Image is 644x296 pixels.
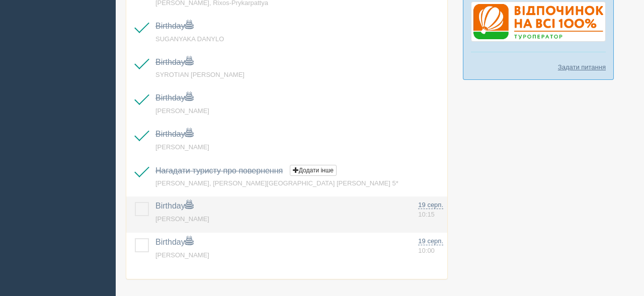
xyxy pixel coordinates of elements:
a: SYROTIAN [PERSON_NAME] [155,71,245,78]
a: Birthday [155,58,193,66]
a: 19 серп. 10:00 [418,237,443,255]
a: Birthday [155,202,193,210]
button: Додати інше [290,165,337,176]
a: 19 серп. 10:15 [418,201,443,219]
a: [PERSON_NAME] [155,215,209,223]
a: [PERSON_NAME] [155,107,209,115]
img: %D0%B4%D0%BE%D0%B3%D0%BE%D0%B2%D1%96%D1%80-%D0%B2%D1%96%D0%B4%D0%BF%D0%BE%D1%87%D0%B8%D0%BD%D0%BE... [471,2,606,42]
a: Задати питання [558,62,606,72]
a: [PERSON_NAME] [155,143,209,151]
span: 10:00 [418,247,435,254]
a: [PERSON_NAME], [PERSON_NAME][GEOGRAPHIC_DATA] [PERSON_NAME] 5* [155,179,398,187]
a: Birthday [155,238,193,246]
a: SUGANYAKA DANYLO [155,35,224,43]
a: Birthday [155,93,193,102]
a: [PERSON_NAME] [155,251,209,259]
a: Birthday [155,130,193,138]
a: Birthday [155,22,193,30]
a: Нагадати туристу про повернення [155,166,283,175]
span: 19 серп. [418,201,443,209]
span: 10:15 [418,211,435,218]
span: 19 серп. [418,237,443,245]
